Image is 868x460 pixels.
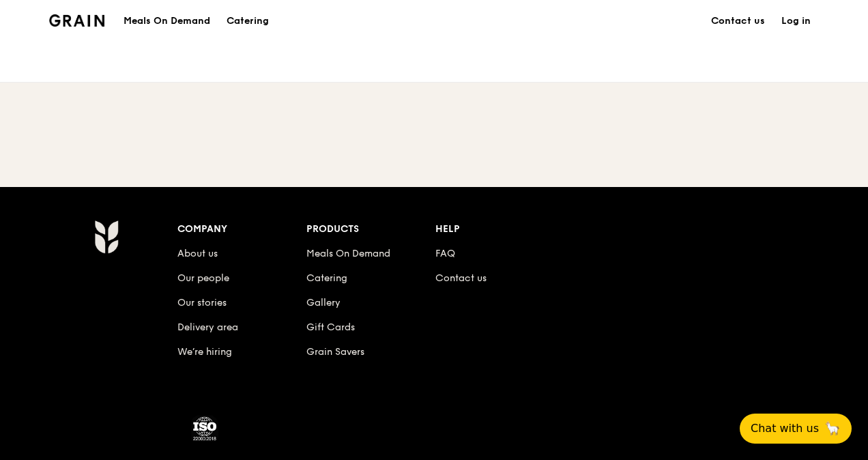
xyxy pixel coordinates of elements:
[227,1,269,42] div: Catering
[751,420,819,437] span: Chat with us
[306,346,364,358] a: Grain Savers
[177,272,229,284] a: Our people
[306,297,341,308] a: Gallery
[435,248,455,259] a: FAQ
[306,272,347,284] a: Catering
[773,1,819,42] a: Log in
[115,14,218,28] a: Meals On Demand
[306,321,355,333] a: Gift Cards
[49,14,104,27] img: Grain
[177,248,218,259] a: About us
[703,1,773,42] a: Contact us
[306,220,435,239] div: Products
[177,220,306,239] div: Company
[124,14,210,28] h1: Meals On Demand
[177,346,232,358] a: We’re hiring
[740,414,852,444] button: Chat with us🦙
[435,272,487,284] a: Contact us
[306,248,390,259] a: Meals On Demand
[435,220,564,239] div: Help
[177,297,227,308] a: Our stories
[177,321,238,333] a: Delivery area
[94,220,118,254] img: Grain
[218,1,277,42] a: Catering
[824,420,841,437] span: 🦙
[191,415,218,442] img: ISO Certified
